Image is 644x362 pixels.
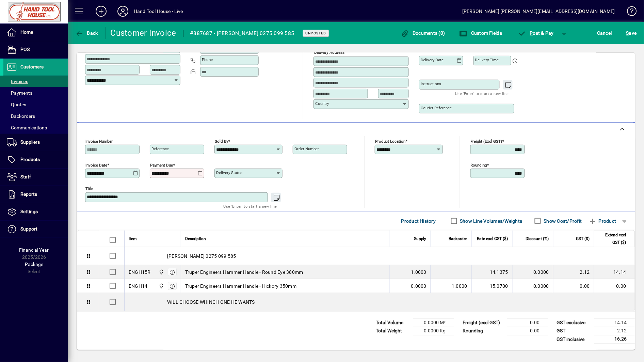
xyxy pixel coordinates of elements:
button: Back [74,27,100,39]
mat-label: Delivery time [475,58,499,62]
a: Products [3,151,68,168]
span: Customers [20,64,44,69]
span: Backorder [449,235,467,242]
span: Payments [7,90,32,96]
mat-label: Phone [202,57,213,62]
span: Settings [20,209,38,214]
td: 0.0000 M³ [413,319,454,327]
td: Total Volume [372,319,413,327]
span: Frankton [157,268,165,276]
mat-label: Reference [151,146,169,151]
td: Freight (excl GST) [460,319,507,327]
span: P [530,30,533,36]
a: Settings [3,203,68,220]
span: Communications [7,125,47,130]
mat-label: Product location [375,139,405,144]
span: POS [20,47,30,52]
a: Suppliers [3,134,68,151]
td: 0.00 [507,327,548,335]
label: Show Cost/Profit [543,218,582,224]
mat-label: Instructions [421,81,441,86]
span: Rate excl GST ($) [477,235,508,242]
a: Home [3,24,68,41]
a: Support [3,221,68,238]
a: Communications [3,122,68,133]
div: [PERSON_NAME] 0275 099 585 [125,247,635,265]
a: Invoices [3,76,68,87]
app-page-header-button: Back [68,27,106,39]
span: Package [25,262,43,267]
td: 14.14 [594,319,635,327]
button: Custom Fields [458,27,504,39]
td: Total Weight [372,327,413,335]
div: [PERSON_NAME] [PERSON_NAME][EMAIL_ADDRESS][DOMAIN_NAME] [462,6,615,17]
td: GST inclusive [553,335,594,344]
div: Customer Invoice [111,28,176,38]
span: S [626,30,629,36]
label: Show Line Volumes/Weights [459,218,522,224]
span: Back [75,30,98,36]
div: 15.0700 [476,283,508,289]
td: 16.26 [594,335,635,344]
span: GST ($) [576,235,590,242]
mat-hint: Use 'Enter' to start a new line [455,90,509,97]
mat-label: Courier Reference [421,106,452,110]
span: Description [185,235,206,242]
div: #387687 - [PERSON_NAME] 0275 099 585 [190,28,294,39]
span: Financial Year [19,247,49,253]
span: Quotes [7,102,26,107]
span: Reports [20,191,37,197]
a: Payments [3,87,68,99]
span: Home [20,29,33,35]
mat-label: Country [315,101,329,106]
td: 2.12 [553,265,594,279]
span: Frankton [157,282,165,290]
td: 0.0000 Kg [413,327,454,335]
button: Add [90,5,112,17]
mat-label: Invoice date [85,163,107,168]
span: Truper Engineers Hammer Handle - Hickory 350mm [185,283,297,289]
mat-hint: Use 'Enter' to start a new line [224,202,277,210]
div: ENGH14 [129,283,148,289]
div: 14.1375 [476,269,508,276]
a: Backorders [3,110,68,122]
span: Unposted [306,31,326,35]
td: 0.00 [553,279,594,293]
td: 2.12 [594,327,635,335]
td: 14.14 [594,265,635,279]
span: Item [129,235,137,242]
span: Supply [414,235,426,242]
td: GST [553,327,594,335]
span: Discount (%) [526,235,549,242]
span: Truper Engineers Hammer Handle - Round Eye 380mm [185,269,303,276]
div: WILL CHOOSE WHINCH ONE HE WANTS [125,293,635,311]
span: Products [20,157,40,162]
a: Knowledge Base [622,1,635,23]
a: Staff [3,169,68,186]
td: 0.0000 [512,279,553,293]
span: Extend excl GST ($) [598,231,626,246]
mat-label: Payment due [150,163,173,168]
span: Staff [20,174,31,179]
span: Custom Fields [460,30,502,36]
div: Hand Tool House - Live [134,6,183,17]
td: GST exclusive [553,319,594,327]
span: Product History [401,216,436,226]
button: Product [585,215,620,227]
span: Cancel [597,28,612,38]
div: ENGH15R [129,269,151,276]
span: ost & Pay [518,30,554,36]
td: 0.00 [594,279,635,293]
span: Documents (0) [401,30,445,36]
span: Suppliers [20,139,40,145]
button: Product History [399,215,439,227]
span: ave [626,28,637,38]
mat-label: Rounding [471,163,487,168]
td: 0.0000 [512,265,553,279]
button: Profile [112,5,134,17]
span: 1.0000 [452,283,468,289]
td: Rounding [460,327,507,335]
mat-label: Sold by [215,139,228,144]
mat-label: Title [85,187,93,191]
a: Reports [3,186,68,203]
